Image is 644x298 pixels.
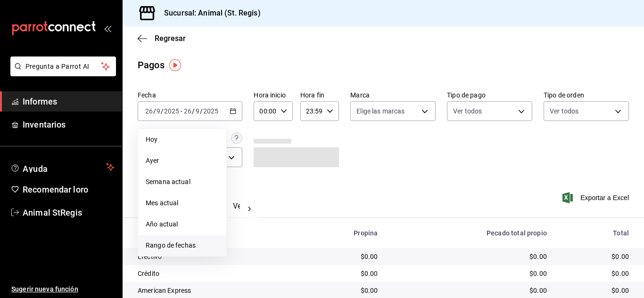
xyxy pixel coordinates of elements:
font: $0.00 [611,253,629,260]
font: $0.00 [611,287,629,294]
button: Exportar a Excel [564,192,629,203]
font: $0.00 [361,270,378,277]
font: - [181,107,182,115]
font: $0.00 [529,270,547,277]
font: Mes actual [146,199,178,207]
font: Inventarios [23,120,66,129]
font: Semana actual [146,178,190,185]
font: Efectivo [138,253,162,260]
font: Sucursal: Animal (St. Regis) [164,8,261,17]
input: -- [145,107,153,115]
font: Sugerir nueva función [11,285,78,293]
font: / [161,107,164,115]
font: Tipo de pago [447,91,486,99]
font: $0.00 [529,287,547,294]
font: Recomendar loro [23,185,88,194]
font: Marca [350,91,370,99]
font: Fecha [138,91,156,99]
font: $0.00 [361,287,378,294]
font: Animal StRegis [23,208,82,217]
font: Ver todos [453,107,482,115]
a: Pregunta a Parrot AI [7,68,116,78]
font: Regresar [155,34,186,43]
font: Rango de fechas [146,242,196,249]
input: ---- [164,107,180,115]
font: Hora fin [300,91,324,99]
font: Elige las marcas [356,107,405,115]
font: Crédito [138,270,159,277]
font: Ver pagos [233,201,268,210]
font: Pagos [138,59,165,71]
font: Hoy [146,136,157,143]
font: / [200,107,203,115]
font: $0.00 [611,270,629,277]
button: abrir_cajón_menú [104,24,111,32]
button: Pregunta a Parrot AI [10,56,116,76]
font: Año actual [146,220,178,228]
font: Exportar a Excel [580,194,629,201]
font: Ver todos [550,107,578,115]
font: $0.00 [529,253,547,260]
font: American Express [138,287,191,294]
input: -- [156,107,161,115]
img: Marcador de información sobre herramientas [169,59,181,71]
font: Pecado total propio [487,229,547,237]
font: Pregunta a Parrot AI [25,63,90,70]
input: -- [195,107,200,115]
input: ---- [203,107,219,115]
font: / [192,107,195,115]
font: Total [613,229,629,237]
font: Ayuda [23,164,48,174]
font: / [153,107,156,115]
input: -- [183,107,192,115]
font: Informes [23,97,57,106]
font: Propina [354,229,378,237]
font: Hora inicio [254,91,285,99]
button: Regresar [138,34,186,43]
font: $0.00 [361,253,378,260]
font: Tipo de orden [544,91,584,99]
font: Ayer [146,157,159,164]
